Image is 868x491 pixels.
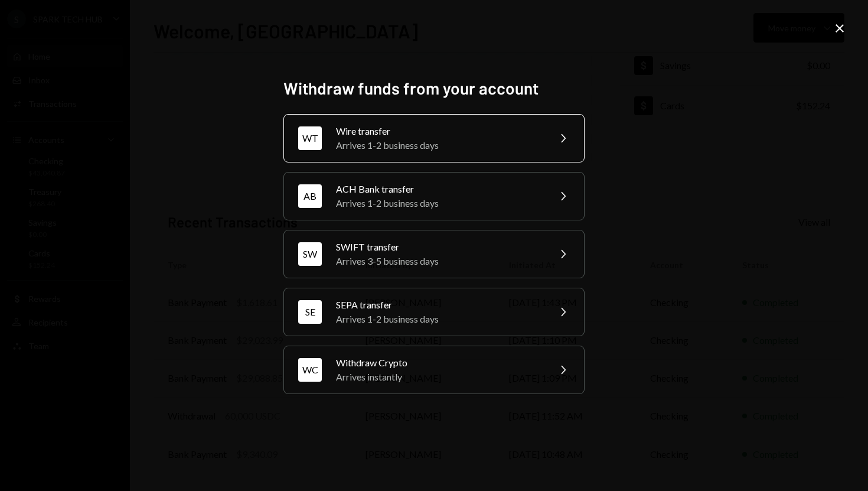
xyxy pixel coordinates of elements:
div: WT [298,126,322,150]
div: Arrives 1-2 business days [336,196,541,210]
div: SEPA transfer [336,298,541,312]
button: ABACH Bank transferArrives 1-2 business days [283,172,585,220]
button: WCWithdraw CryptoArrives instantly [283,346,585,394]
div: SW [298,242,322,266]
button: WTWire transferArrives 1-2 business days [283,114,585,162]
div: Arrives 3-5 business days [336,254,541,268]
div: SWIFT transfer [336,240,541,254]
button: SWSWIFT transferArrives 3-5 business days [283,230,585,278]
div: SE [298,300,322,324]
div: Arrives 1-2 business days [336,138,541,152]
div: Arrives 1-2 business days [336,312,541,326]
div: WC [298,358,322,382]
h2: Withdraw funds from your account [283,77,585,100]
div: ACH Bank transfer [336,182,541,196]
div: Wire transfer [336,124,541,138]
button: SESEPA transferArrives 1-2 business days [283,288,585,336]
div: Withdraw Crypto [336,356,541,370]
div: AB [298,184,322,208]
div: Arrives instantly [336,370,541,384]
